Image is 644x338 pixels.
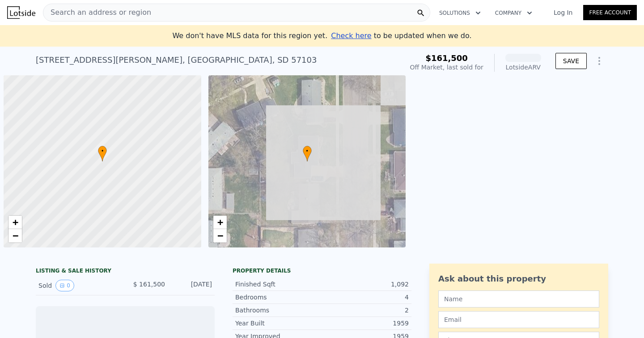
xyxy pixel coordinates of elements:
button: Company [488,5,539,21]
div: Bedrooms [235,293,322,302]
div: [STREET_ADDRESS][PERSON_NAME] , [GEOGRAPHIC_DATA] , SD 57103 [36,54,317,66]
div: Off Market, last sold for [410,63,483,72]
div: We don't have MLS data for this region yet. [172,30,471,41]
span: Search an address or region [43,7,151,18]
div: Sold [38,280,118,291]
button: SAVE [555,53,587,69]
span: + [217,217,223,228]
span: $161,500 [425,53,468,63]
span: • [98,147,107,155]
button: View historical data [55,280,74,291]
a: Zoom in [213,216,227,229]
div: Lotside ARV [505,63,541,72]
div: LISTING & SALE HISTORY [36,267,215,276]
a: Log In [543,8,583,17]
a: Zoom in [8,216,22,229]
span: $ 161,500 [133,281,165,288]
div: Year Built [235,319,322,328]
a: Zoom out [8,229,22,243]
div: 4 [322,293,409,302]
div: [DATE] [172,280,212,291]
span: + [13,217,18,228]
span: • [303,147,312,155]
div: • [303,146,312,161]
button: Solutions [432,5,488,21]
input: Name [438,290,599,308]
div: Property details [233,267,411,274]
div: Bathrooms [235,306,322,315]
button: Show Options [590,52,608,70]
span: − [13,230,18,241]
div: Ask about this property [438,273,599,285]
input: Email [438,311,599,328]
div: to be updated when we do. [331,30,471,41]
img: Lotside [7,6,35,19]
div: 2 [322,306,409,315]
div: Finished Sqft [235,280,322,289]
span: Check here [331,31,371,40]
span: − [217,230,223,241]
div: 1959 [322,319,409,328]
a: Free Account [583,5,637,20]
div: 1,092 [322,280,409,289]
a: Zoom out [213,229,227,243]
div: • [98,146,107,161]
